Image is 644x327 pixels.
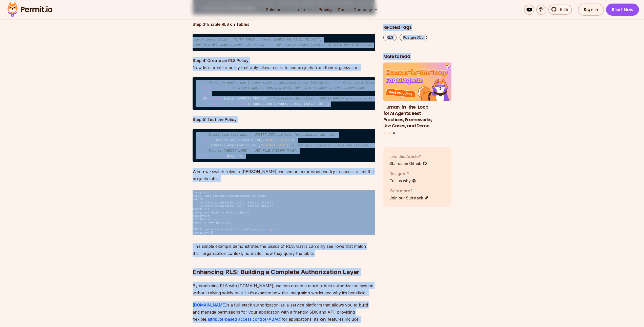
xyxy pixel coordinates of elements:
[193,58,248,63] strong: Step 4: Create an RLS Policy
[207,97,222,100] span: LANGUAGE
[203,81,595,85] span: -- First, we need a way to know which organization a user belongs to -- We'll use a database func...
[193,302,226,308] a: [DOMAIN_NAME]
[211,102,216,106] span: FOR
[317,5,334,15] a: Pricing
[351,5,380,15] button: Company
[220,154,227,158] span: FROM
[383,63,452,101] img: Human-in-the-Loop for AI Agents: Best Practices, Frameworks, Use Cases, and Demo
[207,317,282,322] a: attribute-based access control (ABAC)
[268,97,415,100] span: -- Now create the policy CREATE POLICY projects_isolation_policy ON projects
[389,195,429,201] a: Join our Substack
[389,178,416,184] a: Tell us why
[383,63,452,129] a: Human-in-the-Loop for AI Agents: Best Practices, Frameworks, Use Cases, and DemoHuman-in-the-Loop...
[383,104,452,129] h3: Human-in-the-Loop for AI Agents: Best Practices, Frameworks, Use Cases, and Demo
[193,282,375,296] p: By combining RLS with [DOMAIN_NAME], we can create a more robust authorization system without rel...
[389,132,391,134] button: Go to slide 2
[203,149,298,153] span: -- Test as [PERSON_NAME] SET ROLE [PERSON_NAME];
[218,102,223,106] span: ALL
[193,301,375,323] p: is a full-stack authorization-as-a-service platform that allows you to build and manage permissio...
[203,138,214,142] span: VALUES
[557,7,568,13] span: 5.4k
[193,129,375,162] code: (current_organization_id(), ), (current_organization_id(), ); projects;
[264,5,292,15] button: Solutions
[193,57,375,71] p: Now let’s create a policy that only allows users to see projects from their organization:
[389,160,427,167] a: Star us on Github
[193,243,375,257] p: This simple example demonstrates the basics of RLS. Users can only see rows that match their orga...
[193,77,375,110] code: ; $$ plpgsql SECURITY DEFINER; (organization_id current_organization_id());
[578,4,604,16] a: Sign In
[264,138,292,142] span: 'Project Alpha'
[400,34,427,41] a: PostgreSQL
[193,22,250,27] strong: Step 3: Enable RLS on Tables
[203,86,212,90] span: BEGIN
[383,63,452,135] div: Posts
[389,188,429,194] p: Want more?
[384,132,386,134] button: Go to slide 1
[203,133,337,137] span: -- Insert some test data INSERT INTO projects (organization_id, name)
[383,24,452,31] h2: Related Tags
[162,43,372,47] span: -- By default, tables with RLS enabled block all access -- We need to create policies to allow sp...
[193,190,375,235] img: image.png
[393,132,395,135] button: Go to slide 3
[383,53,452,60] h2: More to read
[383,34,397,41] a: RLS
[193,248,375,276] h2: Enhancing RLS: Building a Complete Authorization Layer
[203,92,209,95] span: END
[294,5,315,15] button: Learn
[290,144,419,147] span: -- Test as a superuser - will see all rows SELECT * FROM projects;
[389,171,416,177] p: Disagree?
[203,154,214,158] span: SELECT
[162,38,322,42] span: -- Enable RLS on the projects table ALTER TABLE projects ENABLE ROW LEVEL SECURITY;
[606,4,639,16] a: Start Now
[389,153,427,159] p: Like this Article?
[238,102,248,106] span: USING
[383,63,452,129] li: 3 of 3
[336,5,349,15] a: Docs
[277,102,279,106] span: =
[548,5,572,15] a: 5.4k
[5,1,55,18] img: Permit logo
[193,168,375,182] p: When we switch roles to [PERSON_NAME], we see an error when we try to access or list the projects...
[261,144,287,147] span: 'Project Beta'
[193,117,237,122] strong: Step 5: Test the Policy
